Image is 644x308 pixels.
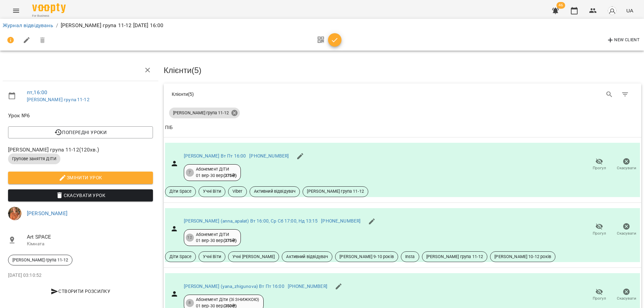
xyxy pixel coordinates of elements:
span: [PERSON_NAME] група 11-12 [422,254,487,260]
span: [PERSON_NAME] 10-12 років [490,254,555,260]
span: Insta [401,254,419,260]
span: Учні [PERSON_NAME] [228,254,279,260]
button: Створити розсилку [8,285,153,297]
span: Учні Віти [199,254,225,260]
a: [PHONE_NUMBER] [288,284,327,289]
a: Журнал відвідувань [3,22,53,28]
button: Прогул [586,286,613,304]
span: [PERSON_NAME] 9-10 років [335,254,398,260]
b: ( 375 ₴ ) [223,238,237,243]
img: Voopty Logo [32,3,66,13]
button: Змінити урок [8,172,153,184]
span: Діти Space [165,188,196,194]
span: 46 [556,2,565,9]
a: [PERSON_NAME] група 11-12 [27,97,90,102]
a: [PERSON_NAME] (anna_apalat) Вт 16:00, Ср Сб 17:00, Нд 13:15 [184,218,318,224]
div: Table Toolbar [164,83,641,105]
div: [PERSON_NAME] група 11-12 [8,255,72,265]
img: 6ada88a2232ae61b19f8f498409ef64a.jpeg [8,207,21,220]
span: Скасувати [617,296,636,301]
button: Фільтр [617,86,633,103]
img: avatar_s.png [607,6,617,15]
button: New Client [605,35,641,46]
b: ( 375 ₴ ) [223,173,237,178]
li: / [56,21,58,29]
div: [PERSON_NAME] група 11-12 [169,108,240,118]
button: Прогул [586,220,613,239]
button: Прогул [586,155,613,174]
button: UA [624,4,636,17]
button: Скасувати [613,220,640,239]
a: [PHONE_NUMBER] [249,153,289,159]
div: 12 [186,234,194,242]
button: Попередні уроки [8,126,153,138]
span: UA [626,7,633,14]
button: Menu [8,3,24,19]
span: [PERSON_NAME] група 11-12 [303,188,368,194]
div: 8 [186,299,194,307]
h3: Клієнти ( 5 ) [164,66,641,75]
button: Скасувати [613,155,640,174]
a: пт , 16:00 [27,89,47,96]
span: Активний відвідувач [250,188,300,194]
p: [DATE] 03:10:52 [8,272,153,279]
span: Прогул [593,296,606,301]
span: Урок №6 [8,112,153,120]
a: [PHONE_NUMBER] [321,218,361,224]
div: Абонемент ДІТИ 01 вер - 30 вер [196,232,237,244]
span: Діти Space [165,254,196,260]
span: Створити розсилку [11,287,150,295]
span: For Business [32,14,66,18]
span: Скасувати [617,165,636,171]
a: [PERSON_NAME] (yana_zhigunova) Вт Пт 16:00 [184,284,284,289]
span: [PERSON_NAME] група 11-12 ( 120 хв. ) [8,146,153,154]
span: [PERSON_NAME] група 11-12 [8,257,72,263]
span: [PERSON_NAME] група 11-12 [169,110,233,116]
span: Прогул [593,231,606,236]
a: [PERSON_NAME] [27,210,67,217]
div: Абонемент ДІТИ 01 вер - 30 вер [196,166,237,179]
span: Активний відвідувач [282,254,332,260]
p: Кімната [27,241,153,247]
span: New Client [606,36,640,44]
span: Групове заняття ДІТИ [8,156,60,162]
button: Search [601,86,618,103]
a: [PERSON_NAME] Вт Пт 16:00 [184,153,246,159]
div: 7 [186,169,194,177]
span: Прогул [593,165,606,171]
span: ПІБ [165,124,640,132]
div: Клієнти ( 5 ) [172,91,397,98]
span: Учні Віти [199,188,225,194]
p: [PERSON_NAME] група 11-12 [DATE] 16:00 [61,21,164,29]
button: Скасувати [613,286,640,304]
span: Попередні уроки [13,128,148,136]
div: Sort [165,124,173,132]
button: Скасувати Урок [8,189,153,201]
span: Viber [228,188,247,194]
span: Скасувати [617,231,636,236]
div: ПІБ [165,124,173,132]
nav: breadcrumb [3,21,641,29]
span: Змінити урок [13,174,148,182]
span: Art SPACE [27,233,153,241]
span: Скасувати Урок [13,191,148,199]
